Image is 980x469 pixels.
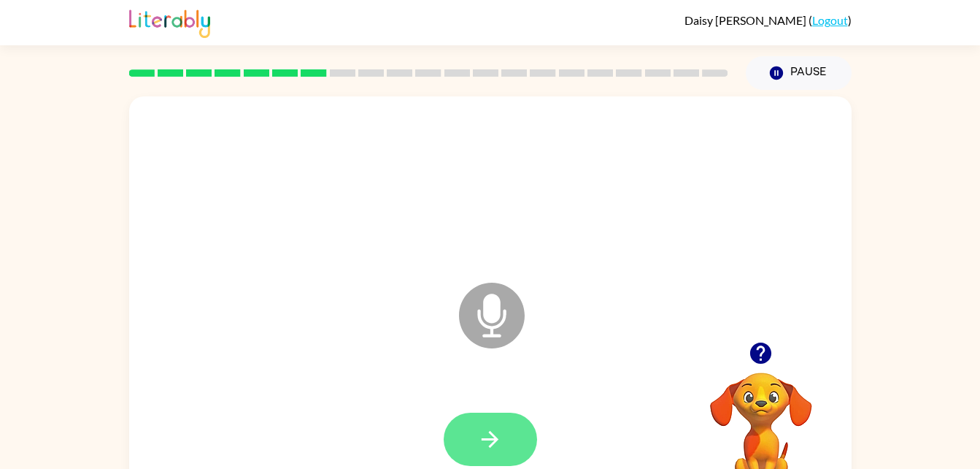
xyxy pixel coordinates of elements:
button: Pause [746,56,852,90]
a: Logout [812,13,848,27]
span: Daisy [PERSON_NAME] [684,13,809,27]
img: Literably [129,6,210,38]
div: ( ) [684,13,852,27]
